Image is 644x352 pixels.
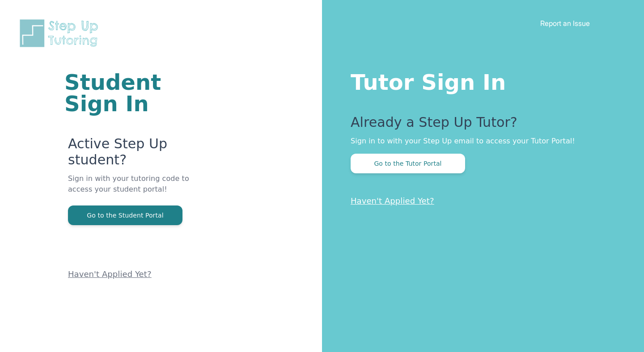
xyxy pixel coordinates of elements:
[68,269,152,279] a: Haven't Applied Yet?
[351,154,465,173] button: Go to the Tutor Portal
[351,196,434,205] a: Haven't Applied Yet?
[540,19,590,28] a: Report an Issue
[18,18,104,49] img: Step Up Tutoring horizontal logo
[68,136,215,173] p: Active Step Up student?
[68,205,182,225] button: Go to the Student Portal
[351,159,465,168] a: Go to the Tutor Portal
[68,211,182,219] a: Go to the Student Portal
[351,136,608,147] p: Sign in to with your Step Up email to access your Tutor Portal!
[351,114,608,136] p: Already a Step Up Tutor?
[68,173,215,205] p: Sign in with your tutoring code to access your student portal!
[351,68,608,93] h1: Tutor Sign In
[64,71,215,114] h1: Student Sign In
